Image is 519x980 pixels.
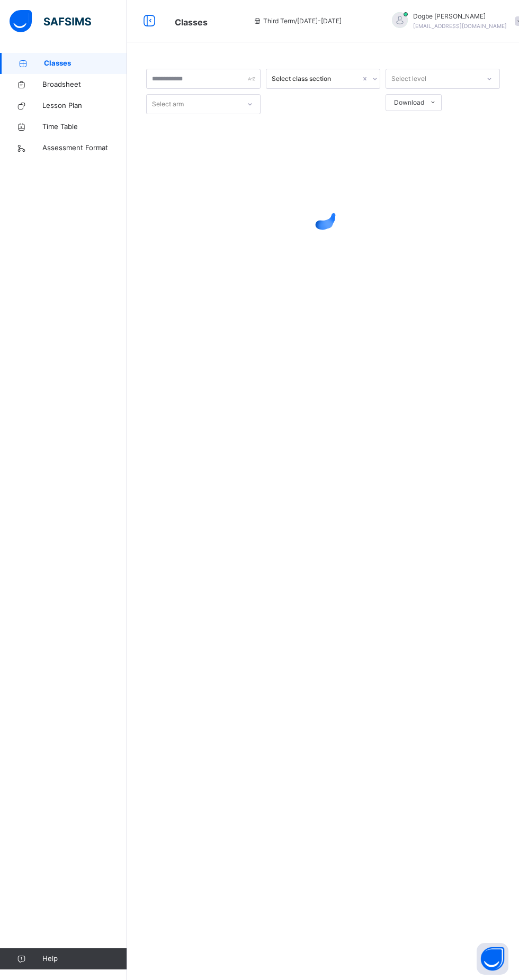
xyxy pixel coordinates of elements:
[413,12,507,21] span: Dogbe [PERSON_NAME]
[253,16,342,26] span: session/term information
[42,954,127,964] span: Help
[152,94,184,114] div: Select arm
[413,23,507,29] span: [EMAIL_ADDRESS][DOMAIN_NAME]
[42,100,127,111] span: Lesson Plan
[42,79,127,90] span: Broadsheet
[175,17,208,28] span: Classes
[391,69,426,89] div: Select level
[42,143,127,153] span: Assessment Format
[42,122,127,132] span: Time Table
[477,943,508,975] button: Open asap
[394,98,424,107] span: Download
[10,10,91,32] img: safsims
[44,58,127,69] span: Classes
[272,74,361,84] div: Select class section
